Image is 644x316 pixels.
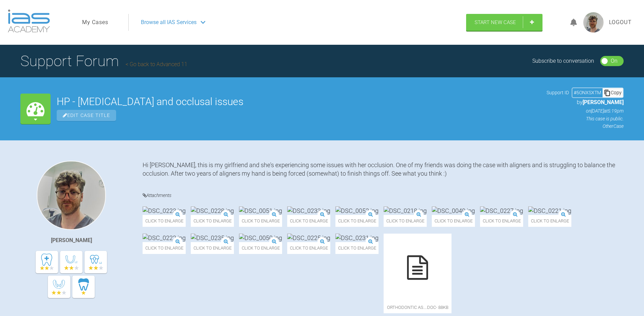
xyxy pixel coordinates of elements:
[191,242,234,254] span: Click to enlarge
[480,206,523,215] img: DSC_0227.jpg
[432,206,475,215] img: DSC_0049.jpg
[532,57,594,65] div: Subscribe to conversation
[583,12,604,33] img: profile.png
[583,99,624,105] span: [PERSON_NAME]
[287,242,330,254] span: Click to enlarge
[432,215,475,227] span: Click to enlarge
[335,206,379,215] img: DSC_0052.jpg
[547,107,624,115] p: on [DATE] at 5:19pm
[37,161,106,230] img: Thomas Friar
[143,215,186,227] span: Click to enlarge
[547,115,624,122] p: This case is public.
[528,206,571,215] img: DSC_0221.jpg
[528,215,571,227] span: Click to enlarge
[384,206,427,215] img: DSC_0218.jpg
[239,234,282,242] img: DSC_0050.jpg
[335,242,379,254] span: Click to enlarge
[239,206,282,215] img: DSC_0051.jpg
[239,215,282,227] span: Click to enlarge
[466,14,542,31] a: Start New Case
[384,301,452,313] span: orthodontic As….doc - 88KB
[82,18,108,27] a: My Cases
[287,206,330,215] img: DSC_0233.jpg
[287,215,330,227] span: Click to enlarge
[547,89,569,96] span: Support ID
[20,49,187,73] h1: Support Forum
[51,236,92,245] div: [PERSON_NAME]
[239,242,282,254] span: Click to enlarge
[143,234,186,242] img: DSC_0222.jpg
[547,98,624,107] p: by
[335,215,379,227] span: Click to enlarge
[191,234,234,242] img: DSC_0235.jpg
[8,9,50,33] img: logo-light.3e3ef733.png
[141,18,197,27] span: Browse all IAS Services
[143,242,186,254] span: Click to enlarge
[143,191,624,200] h4: Attachments
[572,89,603,96] div: # 5ONXSXTM
[126,61,187,67] a: Go back to Advanced 11
[143,161,624,181] div: Hi [PERSON_NAME], this is my girlfriend and she's experiencing some issues with her occlusion. On...
[547,122,624,130] p: Other Case
[287,234,330,242] img: DSC_0225.jpg
[335,234,379,242] img: DSC_0231.jpg
[57,110,116,121] span: Edit Case Title
[191,206,234,215] img: DSC_0228.jpg
[611,57,618,65] div: On
[57,97,540,107] h2: HP - [MEDICAL_DATA] and occlusal issues
[609,18,632,27] a: Logout
[603,88,623,97] div: Copy
[475,19,516,25] span: Start New Case
[384,215,427,227] span: Click to enlarge
[143,206,186,215] img: DSC_0223.jpg
[480,215,523,227] span: Click to enlarge
[191,215,234,227] span: Click to enlarge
